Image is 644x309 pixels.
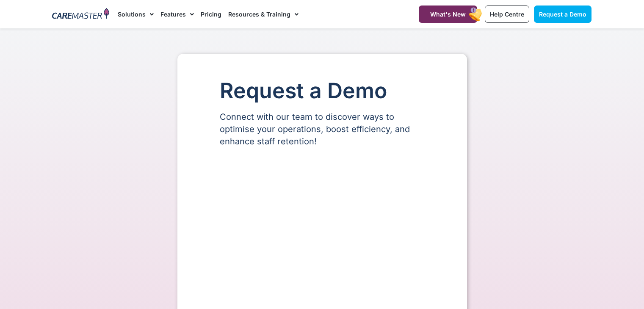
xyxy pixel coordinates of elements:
span: Help Centre [490,11,524,18]
span: Request a Demo [539,11,586,18]
a: Help Centre [485,6,529,23]
p: Connect with our team to discover ways to optimise your operations, boost efficiency, and enhance... [220,111,425,148]
h1: Request a Demo [220,79,425,102]
a: What's New [419,6,477,23]
a: Request a Demo [534,6,591,23]
img: CareMaster Logo [52,8,109,21]
span: What's New [430,11,466,18]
